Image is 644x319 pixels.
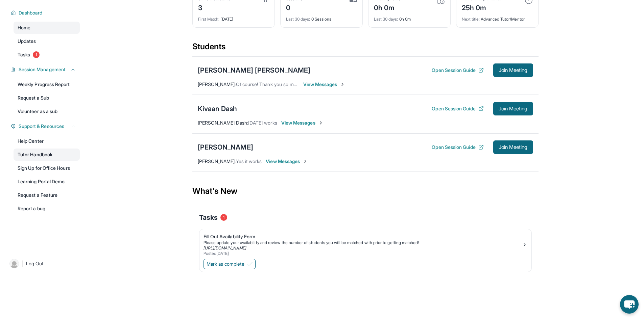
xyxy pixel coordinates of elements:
[14,105,80,117] a: Volunteer as a sub
[204,233,522,240] div: Fill Out Availability Form
[14,176,80,188] a: Learning Portal Demo
[14,22,80,34] a: Home
[18,38,36,45] span: Updates
[620,295,639,314] button: chat-button
[204,240,522,245] div: Please update your availability and review the number of students you will be matched with prior ...
[16,9,76,16] button: Dashboard
[493,63,533,77] button: Join Meeting
[204,245,246,250] a: [URL][DOMAIN_NAME]
[19,9,43,16] span: Dashboard
[220,214,227,221] span: 1
[286,17,310,22] span: Last 30 days :
[493,140,533,154] button: Join Meeting
[432,105,483,112] button: Open Session Guide
[340,82,345,87] img: Chevron-Right
[236,81,527,87] span: Of course! Thank you so much I hope things work out and you're matched soon with someone who can ...
[499,145,528,149] span: Join Meeting
[303,159,308,164] img: Chevron-Right
[198,12,269,22] div: [DATE]
[374,17,398,22] span: Last 30 days :
[207,261,244,267] span: Mark as complete
[204,259,256,269] button: Mark as complete
[499,107,528,111] span: Join Meeting
[33,51,40,58] span: 1
[247,261,253,267] img: Mark as complete
[192,176,539,206] div: What's New
[7,256,80,271] a: |Log Out
[462,17,480,22] span: Next title :
[18,24,30,31] span: Home
[374,12,445,22] div: 0h 0m
[432,144,483,151] button: Open Session Guide
[14,189,80,201] a: Request a Feature
[14,135,80,147] a: Help Center
[199,229,531,258] a: Fill Out Availability FormPlease update your availability and review the number of students you w...
[198,2,230,12] div: 3
[14,149,80,161] a: Tutor Handbook
[198,142,253,152] div: [PERSON_NAME]
[198,158,236,164] span: [PERSON_NAME] :
[198,81,236,87] span: [PERSON_NAME] :
[266,158,308,165] span: View Messages
[286,2,303,12] div: 0
[18,51,30,58] span: Tasks
[19,123,64,130] span: Support & Resources
[281,119,324,126] span: View Messages
[499,68,528,72] span: Join Meeting
[14,92,80,104] a: Request a Sub
[14,162,80,174] a: Sign Up for Office Hours
[26,260,44,267] span: Log Out
[14,49,80,61] a: Tasks1
[198,120,248,126] span: [PERSON_NAME] Dash :
[204,251,522,256] div: Posted [DATE]
[22,260,23,268] span: |
[16,66,76,73] button: Session Management
[493,102,533,115] button: Join Meeting
[462,2,502,12] div: 25h 0m
[9,259,19,268] img: user-img
[19,66,66,73] span: Session Management
[248,120,277,126] span: [DATE] works
[286,12,357,22] div: 0 Sessions
[192,41,539,56] div: Students
[14,35,80,47] a: Updates
[303,81,345,88] span: View Messages
[198,17,220,22] span: First Match :
[462,12,533,22] div: Advanced Tutor/Mentor
[374,2,401,12] div: 0h 0m
[199,213,218,222] span: Tasks
[236,158,262,164] span: Yes it works
[16,123,76,130] button: Support & Resources
[318,120,324,126] img: Chevron-Right
[432,67,483,74] button: Open Session Guide
[198,65,311,75] div: [PERSON_NAME] [PERSON_NAME]
[14,78,80,90] a: Weekly Progress Report
[198,104,237,113] div: Kivaan Dash
[14,203,80,215] a: Report a bug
